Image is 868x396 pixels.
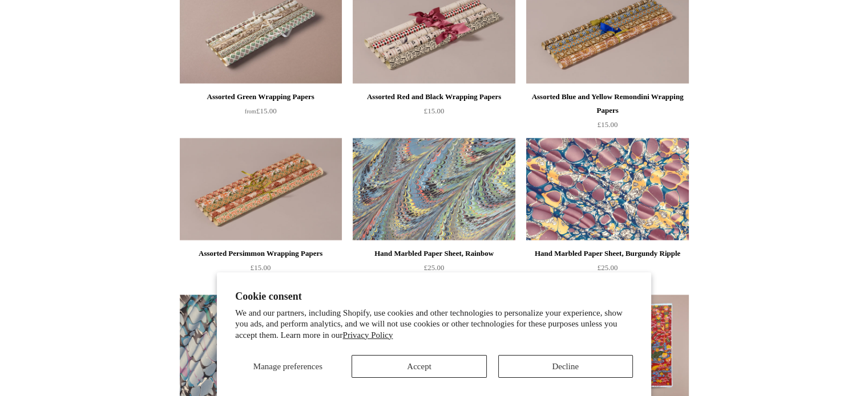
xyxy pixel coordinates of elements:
div: Hand Marbled Paper Sheet, Rainbow [356,247,512,260]
a: Assorted Blue and Yellow Remondini Wrapping Papers £15.00 [526,90,688,137]
div: Assorted Blue and Yellow Remondini Wrapping Papers [529,90,685,117]
span: £25.00 [597,263,618,272]
div: Assorted Persimmon Wrapping Papers [183,247,339,260]
a: Hand Marbled Paper Sheet, Rainbow Hand Marbled Paper Sheet, Rainbow [353,138,515,240]
a: Hand Marbled Paper Sheet, Burgundy Ripple £25.00 [526,247,688,293]
span: Manage preferences [253,362,322,371]
span: £15.00 [597,120,618,129]
img: Hand Marbled Paper Sheet, Rainbow [353,138,515,240]
a: Hand Marbled Paper Sheet, Burgundy Ripple Hand Marbled Paper Sheet, Burgundy Ripple [526,138,688,240]
a: Assorted Persimmon Wrapping Papers Assorted Persimmon Wrapping Papers [180,138,342,240]
span: £15.00 [245,107,277,115]
a: Hand Marbled Paper Sheet, Rainbow £25.00 [353,247,515,293]
button: Accept [352,355,486,378]
button: Decline [498,355,633,378]
div: Hand Marbled Paper Sheet, Burgundy Ripple [529,247,685,260]
div: Assorted Red and Black Wrapping Papers [356,90,512,104]
span: from [245,108,256,115]
a: Assorted Green Wrapping Papers from£15.00 [180,90,342,137]
img: Hand Marbled Paper Sheet, Burgundy Ripple [526,138,688,240]
a: Assorted Persimmon Wrapping Papers £15.00 [180,247,342,293]
span: £15.00 [424,107,445,115]
img: Assorted Persimmon Wrapping Papers [180,138,342,240]
span: £15.00 [251,263,271,272]
div: Assorted Green Wrapping Papers [183,90,339,104]
button: Manage preferences [235,355,340,378]
a: Assorted Red and Black Wrapping Papers £15.00 [353,90,515,137]
span: £25.00 [424,263,445,272]
a: Privacy Policy [343,330,393,340]
h2: Cookie consent [235,291,633,303]
p: We and our partners, including Shopify, use cookies and other technologies to personalize your ex... [235,308,633,341]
